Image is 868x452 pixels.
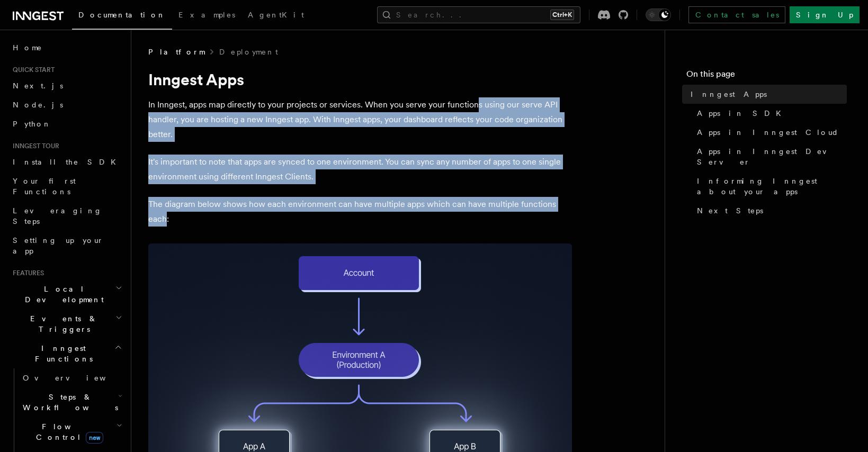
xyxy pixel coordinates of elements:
[693,123,847,142] a: Apps in Inngest Cloud
[8,114,124,133] a: Python
[13,42,42,53] span: Home
[19,421,117,442] span: Flow Control
[697,108,788,119] span: Apps in SDK
[219,47,278,57] a: Deployment
[13,120,51,128] span: Python
[148,155,572,184] p: It's important to note that apps are synced to one environment. You can sync any number of apps t...
[13,82,63,90] span: Next.js
[686,85,847,104] a: Inngest Apps
[241,3,310,29] a: AgentKit
[693,201,847,220] a: Next Steps
[13,236,104,255] span: Setting up your app
[178,11,235,19] span: Examples
[8,171,124,201] a: Your first Functions
[19,392,118,413] span: Steps & Workflows
[693,104,847,123] a: Apps in SDK
[8,231,124,260] a: Setting up your app
[19,368,124,387] a: Overview
[697,146,847,167] span: Apps in Inngest Dev Server
[8,76,124,95] a: Next.js
[148,47,204,57] span: Platform
[72,3,172,30] a: Documentation
[691,89,767,100] span: Inngest Apps
[8,339,124,368] button: Inngest Functions
[8,269,44,277] span: Features
[78,11,166,19] span: Documentation
[23,374,132,382] span: Overview
[19,387,124,417] button: Steps & Workflows
[8,343,114,364] span: Inngest Functions
[13,206,102,225] span: Leveraging Steps
[8,313,115,335] span: Events & Triggers
[697,205,763,216] span: Next Steps
[550,10,574,20] kbd: Ctrl+K
[248,11,304,19] span: AgentKit
[172,3,241,29] a: Examples
[13,177,76,196] span: Your first Functions
[13,158,122,166] span: Install the SDK
[688,6,785,23] a: Contact sales
[790,6,860,23] a: Sign Up
[697,127,839,138] span: Apps in Inngest Cloud
[148,97,572,142] p: In Inngest, apps map directly to your projects or services. When you serve your functions using o...
[377,6,580,23] button: Search...Ctrl+K
[8,284,115,305] span: Local Development
[646,8,671,21] button: Toggle dark mode
[697,176,847,197] span: Informing Inngest about your apps
[148,70,572,89] h1: Inngest Apps
[19,417,124,447] button: Flow Controlnew
[8,309,124,339] button: Events & Triggers
[13,101,63,109] span: Node.js
[693,171,847,201] a: Informing Inngest about your apps
[8,38,124,57] a: Home
[8,201,124,231] a: Leveraging Steps
[8,95,124,114] a: Node.js
[8,66,55,74] span: Quick start
[86,432,103,444] span: new
[8,152,124,171] a: Install the SDK
[148,197,572,227] p: The diagram below shows how each environment can have multiple apps which can have multiple funct...
[8,279,124,309] button: Local Development
[686,68,847,85] h4: On this page
[693,142,847,171] a: Apps in Inngest Dev Server
[8,142,59,150] span: Inngest tour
